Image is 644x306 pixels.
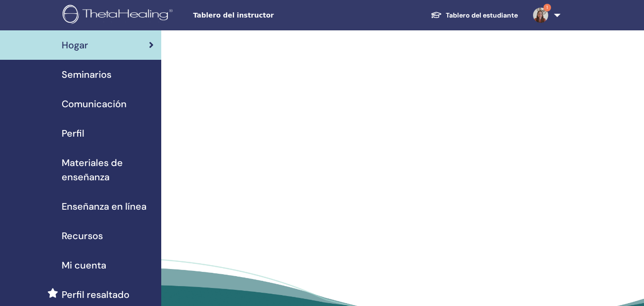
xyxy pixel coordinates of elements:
[423,7,525,24] a: Tablero del estudiante
[62,38,88,52] span: Hogar
[63,5,176,26] img: logo.png
[193,10,335,20] span: Tablero del instructor
[62,258,106,272] span: Mi cuenta
[62,126,84,140] span: Perfil
[62,97,127,111] span: Comunicación
[533,8,548,23] img: default.jpg
[62,199,147,213] span: Enseñanza en línea
[543,4,551,11] span: 1
[62,67,111,82] span: Seminarios
[62,156,154,184] span: Materiales de enseñanza
[62,229,103,243] span: Recursos
[431,11,442,19] img: graduation-cap-white.svg
[62,287,129,302] span: Perfil resaltado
